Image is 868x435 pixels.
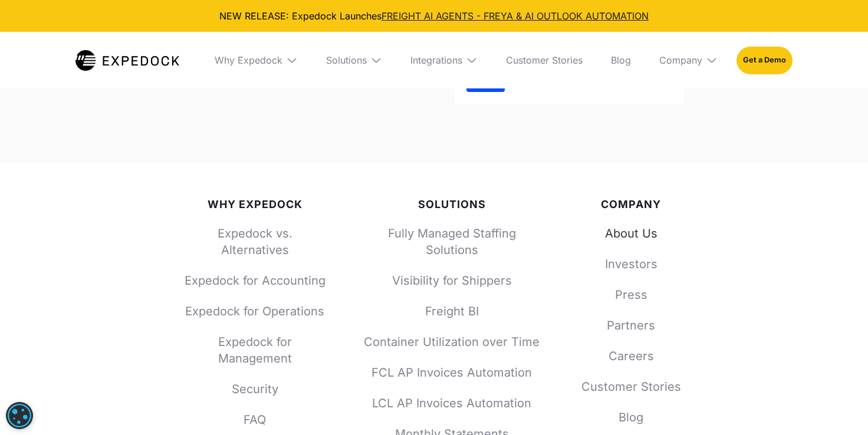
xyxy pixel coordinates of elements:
[363,303,540,319] a: Freight BI
[601,32,640,88] a: Blog
[184,272,325,289] a: Expedock for Accounting
[410,54,462,66] div: Integrations
[363,364,540,381] a: FCL AP Invoices Automation
[184,303,325,319] a: Expedock for Operations
[184,381,325,397] a: Security
[317,32,392,88] div: Solutions
[184,334,325,367] a: Expedock for Management
[326,54,367,66] div: Solutions
[363,225,540,258] a: Fully Managed Staffing Solutions
[9,9,859,22] div: NEW RELEASE: Expedock Launches
[578,409,684,426] a: Blog
[659,54,702,66] div: Company
[809,378,868,435] iframe: Chat Widget
[578,256,684,272] a: Investors
[184,198,325,211] div: Why Expedock
[578,348,684,364] a: Careers
[401,32,487,88] div: Integrations
[578,317,684,334] a: Partners
[363,272,540,289] a: Visibility for Shippers
[650,32,727,88] div: Company
[215,54,282,66] div: Why Expedock
[205,32,307,88] div: Why Expedock
[184,225,325,258] a: Expedock vs. Alternatives
[737,47,793,74] a: Get a Demo
[363,395,540,411] a: LCL AP Invoices Automation
[363,334,540,350] a: Container Utilization over Time
[578,378,684,395] a: Customer Stories
[382,10,649,22] a: FREIGHT AI AGENTS - FREYA & AI OUTLOOK AUTOMATION
[578,225,684,242] a: About Us
[184,411,325,428] a: FAQ
[578,286,684,303] a: Press
[363,198,540,211] div: Solutions
[497,32,592,88] a: Customer Stories
[578,198,684,211] div: Company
